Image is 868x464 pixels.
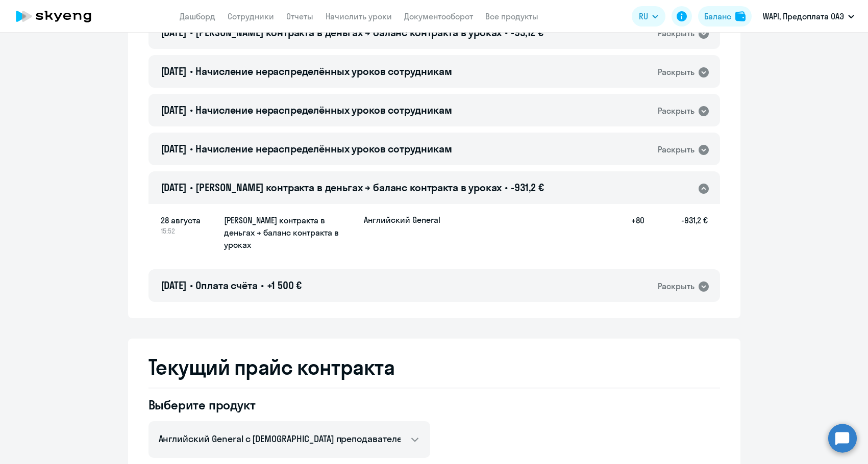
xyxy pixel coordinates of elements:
[644,214,708,252] h5: -931,2 €
[195,104,452,116] span: Начисление нераспределённых уроков сотрудникам
[698,6,752,27] button: Балансbalance
[195,181,502,194] span: [PERSON_NAME] контракта в деньгах → баланс контракта в уроках
[195,142,452,155] span: Начисление нераспределённых уроков сотрудникам
[180,11,215,21] a: Дашборд
[485,11,538,21] a: Все продукты
[658,66,695,79] div: Раскрыть
[190,279,193,292] span: •
[161,181,187,194] span: [DATE]
[658,105,695,117] div: Раскрыть
[261,279,264,292] span: •
[224,214,356,251] h5: [PERSON_NAME] контракта в деньгах → баланс контракта в уроках
[658,27,695,40] div: Раскрыть
[286,11,313,21] a: Отчеты
[195,279,257,292] span: Оплата счёта
[161,279,187,292] span: [DATE]
[505,181,508,194] span: •
[148,355,720,379] h2: Текущий прайс контракта
[267,279,302,292] span: +1 500 €
[190,104,193,116] span: •
[326,11,392,21] a: Начислить уроки
[658,280,695,293] div: Раскрыть
[195,65,452,78] span: Начисление нераспределённых уроков сотрудникам
[190,142,193,155] span: •
[511,181,544,194] span: -931,2 €
[161,104,187,116] span: [DATE]
[735,11,746,21] img: balance
[190,65,193,78] span: •
[161,65,187,78] span: [DATE]
[148,397,430,413] h4: Выберите продукт
[228,11,274,21] a: Сотрудники
[612,214,644,252] h5: +80
[404,11,473,21] a: Документооборот
[161,226,216,236] span: 15:52
[758,4,859,29] button: WAPI, Предоплата ОАЭ
[763,10,844,22] p: WAPI, Предоплата ОАЭ
[632,6,665,27] button: RU
[364,214,440,225] p: Английский General
[658,143,695,156] div: Раскрыть
[704,10,731,22] div: Баланс
[161,214,216,226] span: 28 августа
[190,181,193,194] span: •
[161,142,187,155] span: [DATE]
[639,10,648,22] span: RU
